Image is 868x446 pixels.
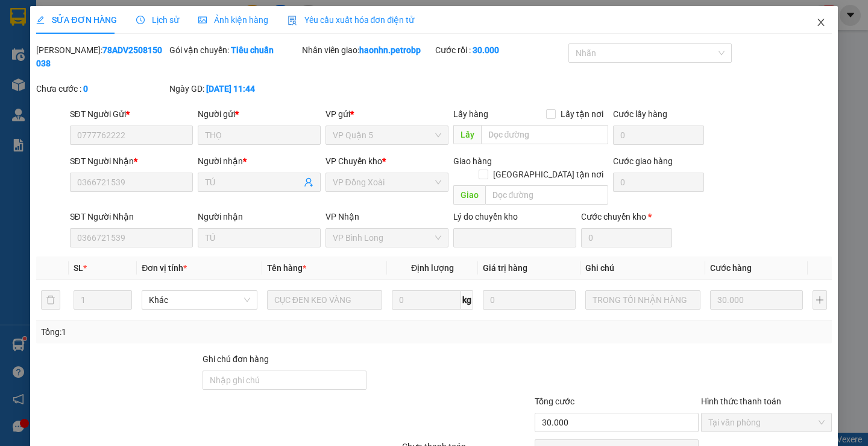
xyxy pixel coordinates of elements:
[94,39,176,54] div: NHO
[483,290,576,310] input: 0
[481,125,608,144] input: Dọc đường
[453,156,492,166] span: Giao hàng
[36,16,45,24] span: edit
[708,413,825,432] span: Tại văn phòng
[83,84,88,94] b: 0
[304,177,313,187] span: user-add
[461,290,473,310] span: kg
[198,107,321,121] div: Người gửi
[288,16,297,25] img: icon
[473,45,499,55] b: 30.000
[231,45,274,55] b: Tiêu chuẩn
[74,263,83,273] span: SL
[453,125,481,144] span: Lấy
[70,210,193,223] div: SĐT Người Nhận
[70,155,193,168] div: SĐT Người Nhận
[169,43,300,57] div: Gói vận chuyển:
[10,39,86,54] div: ĐỨC ANH
[804,6,838,40] button: Close
[288,15,415,25] span: Yêu cầu xuất hóa đơn điện tử
[613,109,667,119] label: Cước lấy hàng
[325,210,448,223] div: VP Nhận
[36,43,167,70] div: [PERSON_NAME]:
[10,10,86,39] div: VP Bình Long
[198,210,321,223] div: Người nhận
[333,173,441,191] span: VP Đồng Xoài
[613,156,673,166] label: Cước giao hàng
[41,290,60,310] button: delete
[36,15,116,25] span: SỬA ĐƠN HÀNG
[585,290,700,310] input: Ghi Chú
[333,126,441,144] span: VP Quận 5
[435,43,566,57] div: Cước rồi :
[10,11,29,24] span: Gửi:
[9,78,87,92] div: 30.000
[142,263,187,273] span: Đơn vị tính
[136,16,145,24] span: clock-circle
[206,84,255,94] b: [DATE] 11:44
[94,11,123,24] span: Nhận:
[488,168,608,181] span: [GEOGRAPHIC_DATA] tận nơi
[9,79,28,92] span: CR :
[483,263,527,273] span: Giá trị hàng
[453,185,485,205] span: Giao
[613,173,704,192] input: Cước giao hàng
[556,107,608,121] span: Lấy tận nơi
[613,126,704,145] input: Cước lấy hàng
[70,107,193,121] div: SĐT Người Gửi
[813,290,827,310] button: plus
[169,82,300,95] div: Ngày GD:
[710,290,803,310] input: 0
[203,371,366,390] input: Ghi chú đơn hàng
[325,156,382,166] span: VP Chuyển kho
[710,263,752,273] span: Cước hàng
[267,263,306,273] span: Tên hàng
[535,397,574,406] span: Tổng cước
[581,210,672,223] div: Cước chuyển kho
[136,15,179,25] span: Lịch sử
[359,45,421,55] b: haonhn.petrobp
[302,43,433,57] div: Nhân viên giao:
[816,18,826,27] span: close
[325,107,448,121] div: VP gửi
[485,185,608,205] input: Dọc đường
[198,15,268,25] span: Ảnh kiện hàng
[701,397,781,406] label: Hình thức thanh toán
[453,109,488,119] span: Lấy hàng
[267,290,382,310] input: VD: Bàn, Ghế
[580,256,705,280] th: Ghi chú
[94,10,176,39] div: VP Quận 5
[36,82,167,95] div: Chưa cước :
[41,325,336,339] div: Tổng: 1
[198,16,207,24] span: picture
[453,210,576,223] div: Lý do chuyển kho
[149,291,250,309] span: Khác
[333,229,441,247] span: VP Bình Long
[198,155,321,168] div: Người nhận
[411,263,454,273] span: Định lượng
[203,354,269,364] label: Ghi chú đơn hàng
